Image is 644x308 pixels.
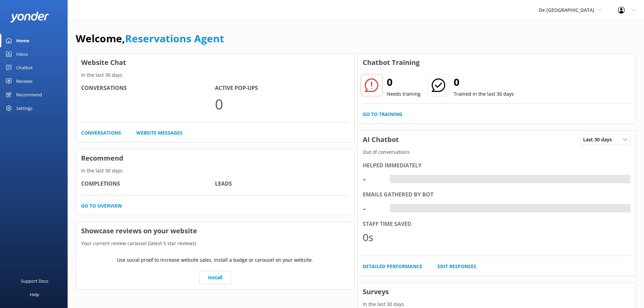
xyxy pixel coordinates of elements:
[363,111,402,118] a: Go to Training
[76,30,224,47] h1: Welcome,
[358,301,636,308] p: In the last 30 days
[136,129,183,137] a: Website Messages
[117,256,313,264] p: Use social proof to increase website sales. Install a badge or carousel on your website.
[387,90,421,98] p: Needs training
[358,148,636,156] p: Out of conversations
[215,93,349,115] p: 0
[358,54,425,71] h3: Chatbot Training
[363,220,631,229] div: Staff time saved
[583,136,616,143] span: Last 30 days
[358,283,636,301] h3: Surveys
[81,202,122,210] a: Go to overview
[16,61,33,74] div: Chatbot
[76,222,354,240] h3: Showcase reviews on your website
[76,149,354,167] h3: Recommend
[16,88,42,101] div: Recommend
[358,131,404,148] h3: AI Chatbot
[81,84,215,93] h4: Conversations
[363,200,383,216] div: -
[363,190,631,199] div: Emails gathered by bot
[539,7,594,13] span: De [GEOGRAPHIC_DATA]
[16,101,32,115] div: Settings
[10,11,49,23] img: yonder-white-logo.png
[454,90,514,98] p: Trained in the last 30 days
[81,129,121,137] a: Conversations
[76,54,354,71] h3: Website Chat
[390,175,395,184] div: -
[76,167,354,174] p: In the last 30 days
[16,34,29,47] div: Home
[363,263,422,270] a: Detailed Performance
[16,74,32,88] div: Reviews
[76,71,354,79] p: In the last 30 days
[390,204,395,213] div: -
[21,274,48,288] div: Support Docs
[199,271,231,284] a: Install
[76,240,354,247] p: Your current review carousel (latest 5 star reviews)
[81,180,215,188] h4: Completions
[363,161,631,170] div: Helped immediately
[454,74,514,90] h2: 0
[215,180,349,188] h4: Leads
[16,47,28,61] div: Inbox
[215,84,349,93] h4: Active Pop-ups
[363,229,383,245] div: 0s
[437,263,476,270] a: Edit Responses
[387,74,421,90] h2: 0
[30,288,39,301] div: Help
[125,31,224,45] a: Reservations Agent
[363,171,383,187] div: -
